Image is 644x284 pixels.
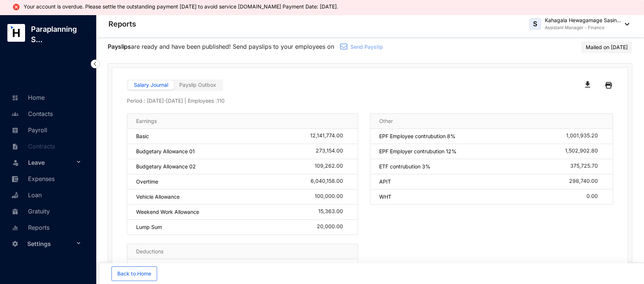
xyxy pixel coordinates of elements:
p: APIT [379,178,391,185]
img: settings-unselected.1febfda315e6e19643a1.svg [12,240,18,247]
p: EPF Employee contrubution 8% [379,133,456,140]
li: Gratuity [6,203,87,219]
div: 100,000.00 [315,193,349,201]
p: Other [379,117,393,125]
img: loan-unselected.d74d20a04637f2d15ab5.svg [12,192,18,199]
img: alert-icon-error.ae2eb8c10aa5e3dc951a89517520af3a.svg [12,3,21,11]
a: Gratuity [10,208,50,215]
p: Assistant Manager - Finance [545,24,621,31]
li: Contracts [6,138,87,154]
a: Expenses [10,175,55,182]
div: 375,725.70 [570,163,604,170]
p: Budgetary Allowance 02 [136,163,196,170]
a: Payroll [10,126,47,134]
div: 1,001,935.20 [566,133,604,140]
img: people-unselected.118708e94b43a90eceab.svg [12,111,18,117]
a: Contacts [10,110,53,117]
p: Mailed on [DATE] [586,44,628,51]
p: Kahagala Hewagamage Sasin... [545,17,621,24]
img: gratuity-unselected.a8c340787eea3cf492d7.svg [12,208,18,215]
div: 1,502,902.80 [565,148,604,155]
span: Settings [27,236,75,251]
img: contract-unselected.99e2b2107c0a7dd48938.svg [12,143,18,150]
li: Expenses [6,170,87,187]
a: Loan [10,191,42,199]
div: 109,262.00 [315,163,349,170]
p: Earnings [136,117,157,125]
div: 6,040,158.00 [311,178,349,185]
li: Your account is overdue. Please settle the outstanding payment [DATE] to avoid service [DOMAIN_NA... [24,4,342,10]
img: home-unselected.a29eae3204392db15eaf.svg [12,95,18,101]
img: dropdown-black.8e83cc76930a90b1a4fdb6d089b7bf3a.svg [621,23,629,25]
p: Paraplanning S... [25,24,96,45]
div: 12,141,774.00 [310,133,349,140]
a: Reports [10,224,49,231]
button: Send Payslip [334,41,389,53]
div: 15,363.00 [318,208,349,216]
li: Payroll [6,122,87,138]
li: Contacts [6,105,87,122]
p: Payslips [108,42,131,51]
div: 35,000.00 [317,263,349,270]
p: are ready and have been published! Send payslips to your employees on [108,42,334,51]
img: leave-unselected.2934df6273408c3f84d9.svg [12,159,19,166]
p: Weekend Work Allowance [136,208,199,216]
img: black-printer.ae25802fba4fa849f9fa1ebd19a7ed0d.svg [605,79,612,91]
div: 0.00 [586,193,604,201]
a: Contracts [10,143,55,150]
li: Reports [6,219,87,235]
p: Vehicle Allowance [136,193,180,201]
p: Lump Sum [136,223,162,231]
span: Leave [28,155,75,170]
p: Reports [108,19,136,29]
span: Back to Home [117,270,151,277]
p: Basic [136,133,149,140]
p: Period : [DATE] - [DATE] | Employees : 110 [127,97,613,105]
img: black-download.65125d1489207c3b344388237fee996b.svg [585,81,590,88]
img: expense-unselected.2edcf0507c847f3e9e96.svg [12,176,18,182]
div: 273,154.00 [316,148,349,155]
a: Home [10,94,45,101]
img: report-unselected.e6a6b4230fc7da01f883.svg [12,225,18,231]
p: Overtime [136,178,158,185]
p: Loans [136,263,150,270]
span: Payslip Outbox [179,82,216,88]
p: Deductions [136,248,163,255]
p: EPF Employer contrubution 12% [379,148,457,155]
li: Loan [6,187,87,203]
div: 20,000.00 [317,223,349,231]
p: WHT [379,193,391,201]
img: nav-icon-left.19a07721e4dec06a274f6d07517f07b7.svg [91,59,100,68]
button: Back to Home [111,266,157,281]
span: S [533,21,537,27]
img: payroll-unselected.b590312f920e76f0c668.svg [12,127,18,134]
div: 298,740.00 [569,178,604,185]
p: ETF contrubution 3% [379,163,430,170]
span: Salary Journal [134,82,168,88]
p: Budgetary Allowance 01 [136,148,195,155]
li: Home [6,89,87,105]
